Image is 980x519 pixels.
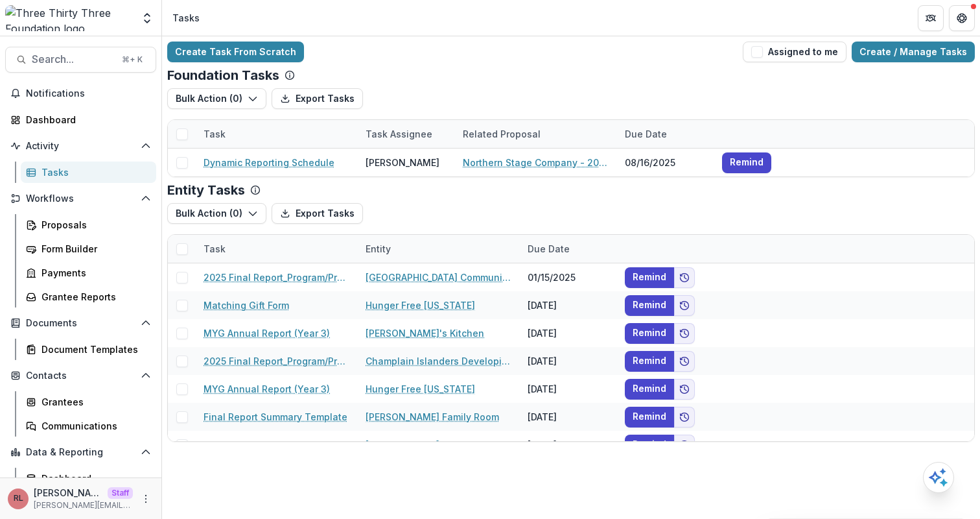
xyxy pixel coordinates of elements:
[167,8,205,27] nav: breadcrumb
[520,235,617,263] div: Due Date
[26,193,135,204] span: Workflows
[5,47,156,73] button: Search...
[520,242,577,256] div: Due Date
[167,182,245,198] p: Entity Tasks
[743,42,846,62] button: Assigned to me
[358,242,399,256] div: Entity
[358,120,455,148] div: Task Assignee
[366,410,499,424] a: [PERSON_NAME] Family Room
[366,382,475,396] a: Hunger Free [US_STATE]
[21,262,156,284] a: Payments
[14,494,23,503] div: Ruthwick LOI
[119,53,145,67] div: ⌘ + K
[617,120,714,148] div: Due Date
[41,419,146,433] div: Communications
[625,295,674,316] button: Remind
[625,379,674,400] button: Remind
[138,491,154,507] button: More
[26,141,135,152] span: Activity
[167,88,266,109] button: Bulk Action (0)
[5,313,156,333] button: Open Documents
[358,127,440,141] div: Task Assignee
[32,53,114,66] span: Search...
[674,351,695,372] button: Add to friends
[26,447,135,458] span: Data & Reporting
[204,438,347,452] a: Final Report Summary Template
[196,242,233,256] div: Task
[625,323,674,344] button: Remind
[617,127,675,141] div: Due Date
[455,127,548,141] div: Related Proposal
[21,214,156,235] a: Proposals
[204,326,330,340] a: MYG Annual Report (Year 3)
[272,203,363,224] button: Export Tasks
[625,267,674,288] button: Remind
[617,149,714,176] div: 08/16/2025
[918,5,944,31] button: Partners
[41,472,146,485] div: Dashboard
[196,120,358,148] div: Task
[674,379,695,400] button: Add to friends
[172,11,200,25] div: Tasks
[26,88,151,99] span: Notifications
[366,298,475,312] a: Hunger Free [US_STATE]
[674,323,695,344] button: Add to friends
[625,351,674,372] button: Remind
[923,462,954,493] button: Open AI Assistant
[41,218,146,232] div: Proposals
[138,5,156,31] button: Open entity switcher
[41,395,146,409] div: Grantees
[41,266,146,280] div: Payments
[34,486,102,500] p: [PERSON_NAME]
[167,67,279,83] p: Foundation Tasks
[196,127,233,141] div: Task
[204,382,330,396] a: MYG Annual Report (Year 3)
[366,326,484,340] a: [PERSON_NAME]'s Kitchen
[21,162,156,183] a: Tasks
[204,354,350,368] a: 2025 Final Report_Program/Project
[204,298,289,312] a: Matching Gift Form
[722,152,771,173] button: Remind
[167,203,266,224] button: Bulk Action (0)
[21,286,156,308] a: Grantee Reports
[41,343,146,356] div: Document Templates
[21,468,156,489] a: Dashboard
[520,291,617,319] div: [DATE]
[366,354,512,368] a: Champlain Islanders Developing Essential Resources
[21,339,156,360] a: Document Templates
[520,263,617,291] div: 01/15/2025
[625,435,674,455] button: Remind
[674,435,695,455] button: Add to friends
[5,442,156,463] button: Open Data & Reporting
[26,318,135,329] span: Documents
[455,120,617,148] div: Related Proposal
[520,319,617,347] div: [DATE]
[204,410,347,424] a: Final Report Summary Template
[5,136,156,156] button: Open Activity
[5,5,133,31] img: Three Thirty Three Foundation logo
[674,295,695,316] button: Add to friends
[5,188,156,209] button: Open Workflows
[366,156,439,169] div: [PERSON_NAME]
[21,415,156,437] a: Communications
[196,235,358,263] div: Task
[949,5,975,31] button: Get Help
[41,290,146,304] div: Grantee Reports
[41,242,146,256] div: Form Builder
[463,156,609,169] a: Northern Stage Company - 2024
[358,235,520,263] div: Entity
[520,375,617,403] div: [DATE]
[41,165,146,179] div: Tasks
[272,88,363,109] button: Export Tasks
[520,347,617,375] div: [DATE]
[5,83,156,104] button: Notifications
[108,487,133,499] p: Staff
[852,42,975,62] a: Create / Manage Tasks
[26,370,135,381] span: Contacts
[520,403,617,431] div: [DATE]
[5,365,156,386] button: Open Contacts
